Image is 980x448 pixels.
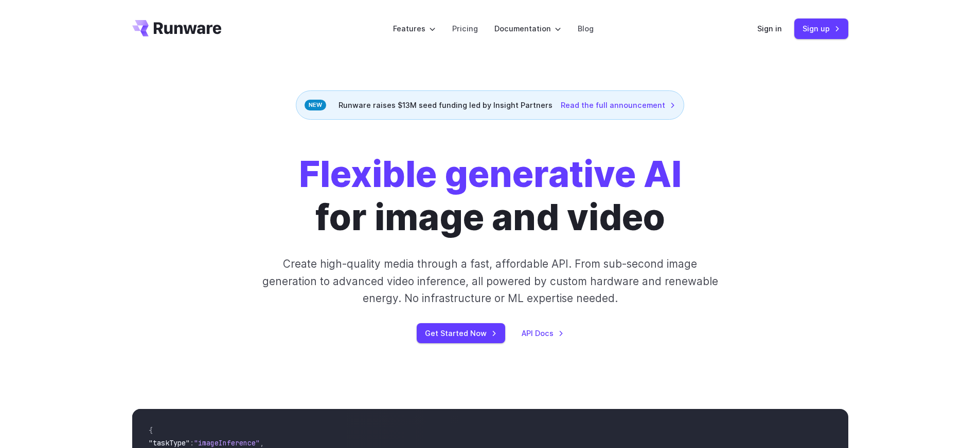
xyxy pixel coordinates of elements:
strong: Flexible generative AI [299,152,682,196]
a: API Docs [522,327,564,339]
span: { [149,426,153,435]
p: Create high-quality media through a fast, affordable API. From sub-second image generation to adv... [261,255,719,307]
span: "taskType" [149,438,190,447]
span: : [190,438,194,447]
a: Sign up [794,18,848,39]
div: Runware raises $13M seed funding led by Insight Partners [296,90,684,120]
span: , [260,438,264,447]
a: Get Started Now [417,323,505,343]
a: Pricing [452,23,478,34]
span: "imageInference" [194,438,260,447]
a: Sign in [757,23,782,34]
h1: for image and video [299,153,682,239]
label: Features [393,23,436,34]
label: Documentation [494,23,561,34]
a: Blog [578,23,594,34]
a: Go to / [132,20,222,36]
a: Read the full announcement [561,99,675,111]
